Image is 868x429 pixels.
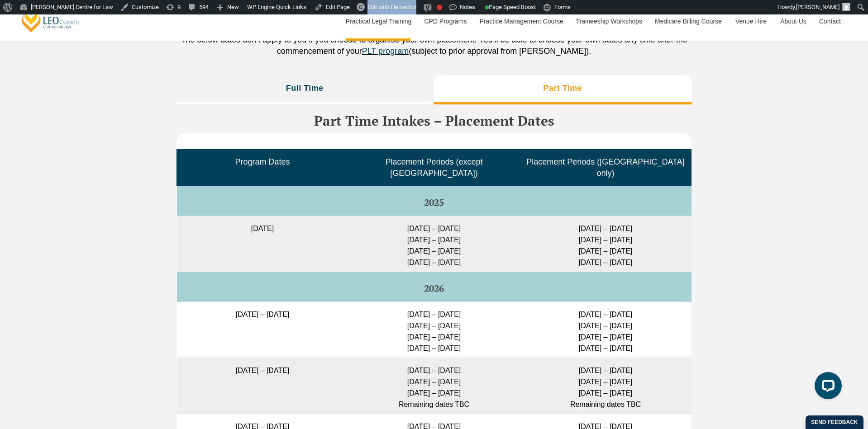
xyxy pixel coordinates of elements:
[362,47,409,56] a: PLT program
[520,216,692,272] td: [DATE] – [DATE] [DATE] – [DATE] [DATE] – [DATE] [DATE] – [DATE]
[177,358,348,414] td: [DATE] – [DATE]
[729,2,773,41] a: Venue Hire
[181,198,688,207] h5: 2025
[773,2,812,41] a: About Us
[348,302,520,358] td: [DATE] – [DATE] [DATE] – [DATE] [DATE] – [DATE] [DATE] – [DATE]
[20,7,81,33] a: [PERSON_NAME] Centre for Law
[812,2,848,41] a: Contact
[181,283,688,293] h5: 2026
[437,5,442,10] div: Focus keyphrase not set
[520,358,692,414] td: [DATE] – [DATE] [DATE] – [DATE] [DATE] – [DATE] Remaining dates TBC
[286,83,324,94] h3: Full Time
[339,2,418,41] a: Practical Legal Training
[543,83,582,94] h3: Part Time
[176,34,692,57] p: The below dates don’t apply to you if you choose to organise your own placement. You’ll be able t...
[569,2,648,41] a: Traineeship Workshops
[348,358,520,414] td: [DATE] – [DATE] [DATE] – [DATE] [DATE] – [DATE] Remaining dates TBC
[177,302,348,358] td: [DATE] – [DATE]
[520,302,692,358] td: [DATE] – [DATE] [DATE] – [DATE] [DATE] – [DATE] [DATE] – [DATE]
[348,216,520,272] td: [DATE] – [DATE] [DATE] – [DATE] [DATE] – [DATE] [DATE] – [DATE]
[367,4,416,10] span: Edit with Elementor
[176,113,692,128] h3: Part Time Intakes – Placement Dates
[648,2,729,41] a: Medicare Billing Course
[385,157,482,178] span: Placement Periods (except [GEOGRAPHIC_DATA])
[526,157,684,178] span: Placement Periods ([GEOGRAPHIC_DATA] only)
[235,157,290,166] span: Program Dates
[796,4,839,10] span: [PERSON_NAME]
[807,368,845,406] iframe: LiveChat chat widget
[473,2,569,41] a: Practice Management Course
[417,2,472,41] a: CPD Programs
[177,216,348,272] td: [DATE]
